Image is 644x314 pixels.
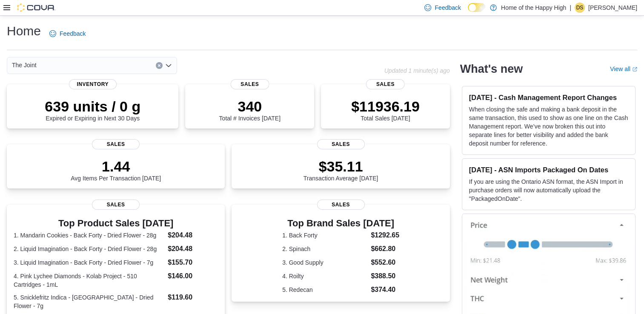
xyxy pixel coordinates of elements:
dd: $204.48 [168,230,218,240]
dd: $146.00 [168,271,218,281]
svg: External link [632,67,637,72]
dd: $155.70 [168,257,218,268]
a: View allExternal link [610,66,637,72]
h1: Home [7,23,41,40]
span: Sales [92,200,140,210]
h3: [DATE] - Cash Management Report Changes [469,93,628,102]
div: Expired or Expiring in Next 30 Days [45,98,140,122]
p: [PERSON_NAME] [588,3,637,13]
p: If you are using the Ontario ASN format, the ASN Import in purchase orders will now automatically... [469,177,628,203]
span: Sales [317,200,365,210]
dd: $388.50 [371,271,399,281]
dt: 2. Liquid Imagination - Back Forty - Dried Flower - 28g [14,245,164,253]
h3: Top Brand Sales [DATE] [282,218,399,228]
a: Feedback [46,25,89,42]
div: Total # Invoices [DATE] [219,98,280,122]
div: Transaction Average [DATE] [303,158,378,182]
p: $35.11 [303,158,378,175]
button: Clear input [156,62,163,69]
input: Dark Mode [468,3,486,12]
p: | [570,3,571,13]
p: Updated 1 minute(s) ago [384,67,450,74]
img: Cova [17,3,55,12]
span: Sales [92,139,140,149]
dt: 4. Pink Lychee Diamonds - Kolab Project - 510 Cartridges - 1mL [14,272,164,289]
dt: 5. Snicklefritz Indica - [GEOGRAPHIC_DATA] - Dried Flower - 7g [14,293,164,310]
span: Feedback [435,3,461,12]
h2: What's new [460,62,523,76]
dd: $204.48 [168,244,218,254]
dt: 5. Redecan [282,285,367,294]
p: When closing the safe and making a bank deposit in the same transaction, this used to show as one... [469,105,628,148]
span: Sales [230,79,269,89]
dd: $1292.65 [371,230,399,240]
span: Inventory [69,79,117,89]
p: $11936.19 [351,98,420,115]
h3: [DATE] - ASN Imports Packaged On Dates [469,166,628,174]
div: Devanshu Sharma [575,3,585,13]
dt: 1. Mandarin Cookies - Back Forty - Dried Flower - 28g [14,231,164,240]
div: Total Sales [DATE] [351,98,420,122]
dt: 1. Back Forty [282,231,367,240]
p: 340 [219,98,280,115]
dd: $119.60 [168,292,218,303]
dd: $662.80 [371,244,399,254]
span: Sales [366,79,405,89]
button: Open list of options [165,62,172,69]
span: Feedback [60,29,86,38]
span: DS [576,3,584,13]
span: The Joint [12,60,37,70]
dt: 3. Good Supply [282,258,367,267]
dt: 3. Liquid Imagination - Back Forty - Dried Flower - 7g [14,258,164,267]
p: 1.44 [71,158,161,175]
p: Home of the Happy High [501,3,566,13]
dt: 2. Spinach [282,245,367,253]
dd: $552.60 [371,257,399,268]
span: Sales [317,139,365,149]
h3: Top Product Sales [DATE] [14,218,218,228]
dt: 4. Roilty [282,272,367,280]
p: 639 units / 0 g [45,98,140,115]
div: Avg Items Per Transaction [DATE] [71,158,161,182]
dd: $374.40 [371,285,399,295]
